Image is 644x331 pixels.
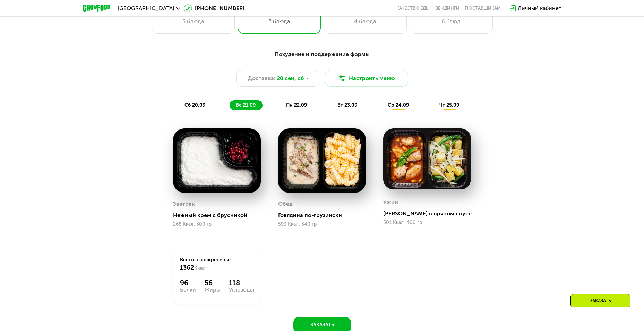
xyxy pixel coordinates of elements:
a: Вендинги [435,6,460,11]
div: 501 Ккал, 400 гр [383,220,471,225]
div: [PERSON_NAME] в пряном соусе [383,210,476,217]
div: Личный кабинет [518,4,561,12]
div: Говядина по-грузински [278,212,371,219]
span: Доставка: [248,74,275,82]
span: ср 24.09 [388,102,409,108]
div: Похудение и поддержание формы [117,50,527,59]
div: 4 блюда [331,17,400,26]
div: Углеводы [229,287,254,293]
span: 20 сен, сб [277,74,304,82]
div: 3 блюда [159,17,227,26]
span: чт 25.09 [439,102,459,108]
div: поставщикам [465,6,501,11]
div: Жиры [205,287,220,293]
button: Настроить меню [325,70,408,87]
span: сб 20.09 [184,102,205,108]
div: Ужин [383,197,398,207]
div: 6 блюд [417,17,486,26]
div: 268 Ккал, 300 гр [173,222,261,227]
div: Завтрак [173,199,195,209]
div: 96 [180,279,196,287]
span: Ккал [194,265,206,271]
div: 593 Ккал, 340 гр [278,222,366,227]
div: 118 [229,279,254,287]
div: 56 [205,279,220,287]
div: Обед [278,199,293,209]
a: [PHONE_NUMBER] [184,4,244,12]
div: Нежный крем с брусникой [173,212,266,219]
span: пн 22.09 [286,102,307,108]
div: 3 блюда [245,17,314,26]
span: вт 23.09 [337,102,357,108]
span: 1362 [180,264,194,271]
span: [GEOGRAPHIC_DATA] [118,6,174,11]
div: Заказать [570,294,630,307]
div: Белки [180,287,196,293]
div: Всего в воскресенье [180,257,254,272]
span: вс 21.09 [236,102,256,108]
a: Качество еды [396,6,430,11]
